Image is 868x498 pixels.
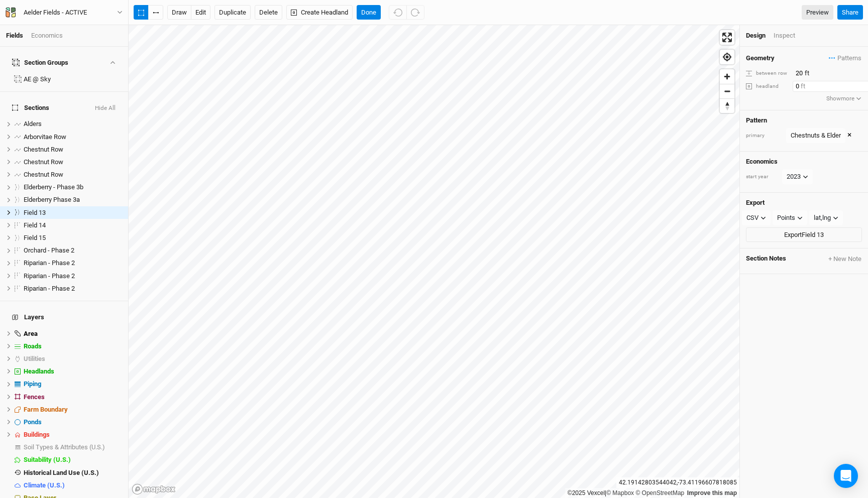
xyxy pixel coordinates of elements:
span: Elderberry Phase 3a [24,196,80,203]
button: Find my location [720,50,734,64]
button: Undo (^z) [389,5,407,20]
button: Done [357,5,381,20]
span: Utilities [24,355,45,362]
div: lat,lng [814,213,831,223]
span: Farm Boundary [24,406,68,413]
h4: Pattern [746,116,862,125]
h4: Geometry [746,54,775,62]
div: Riparian - Phase 2 [24,285,122,293]
button: Create Headland [286,5,353,20]
div: Ponds [24,418,122,426]
div: Open Intercom Messenger [834,464,858,488]
div: Soil Types & Attributes (U.S.) [24,443,122,451]
h4: Export [746,199,862,207]
span: Chestnut Row [24,146,63,153]
button: + New Note [828,255,862,264]
span: Soil Types & Attributes (U.S.) [24,443,105,451]
a: ©2025 Vexcel [568,489,605,496]
div: start year [746,173,781,181]
div: CSV [746,213,758,223]
div: Chestnuts & Elder [791,131,841,141]
div: Roads [24,342,122,350]
button: 2023 [782,169,813,184]
a: Mapbox logo [132,483,176,495]
span: Elderberry - Phase 3b [24,183,83,191]
button: Enter fullscreen [720,30,734,45]
a: Mapbox [606,489,634,496]
button: × [847,130,851,141]
div: Field 13 [24,209,122,217]
button: Delete [255,5,282,20]
div: Alders [24,120,122,128]
span: Piping [24,380,41,388]
button: edit [191,5,210,20]
span: Arborvitae Row [24,133,66,141]
span: Climate (U.S.) [24,481,65,489]
span: Buildings [24,431,50,438]
div: Chestnut Row [24,158,122,166]
span: Patterns [829,53,861,63]
button: Redo (^Z) [406,5,424,20]
span: Field 14 [24,221,46,229]
div: Design [746,31,766,40]
div: Climate (U.S.) [24,481,122,489]
span: Headlands [24,367,54,375]
div: headland [746,83,790,90]
button: Zoom out [720,84,734,98]
span: Suitability (U.S.) [24,456,71,463]
div: Section Groups [12,59,68,67]
div: Utilities [24,355,122,363]
a: OpenStreetMap [635,489,684,496]
span: Riparian - Phase 2 [24,285,75,292]
div: Buildings [24,431,122,439]
span: Riparian - Phase 2 [24,272,75,280]
div: Riparian - Phase 2 [24,272,122,280]
div: Chestnut Row [24,146,122,154]
div: Area [24,330,122,338]
span: Orchard - Phase 2 [24,246,74,254]
h4: Layers [6,307,122,327]
button: Chestnuts & Elder [786,128,845,143]
span: Ponds [24,418,42,426]
button: Showmore [826,94,862,104]
div: Suitability (U.S.) [24,456,122,464]
a: Fields [6,32,23,39]
button: lat,lng [809,210,843,225]
div: AE @ Sky [24,75,122,83]
button: Reset bearing to north [720,98,734,113]
span: Roads [24,342,42,350]
div: primary [746,132,781,140]
div: Field 14 [24,221,122,229]
div: Aelder Fields - ACTIVE [24,8,87,18]
div: Historical Land Use (U.S.) [24,469,122,477]
button: draw [167,5,191,20]
div: Farm Boundary [24,406,122,414]
span: Zoom out [720,84,734,98]
button: Show section groups [108,59,117,66]
button: Points [773,210,807,225]
div: Points [777,213,795,223]
span: Area [24,330,38,337]
a: Improve this map [687,489,737,496]
div: Piping [24,380,122,388]
button: Zoom in [720,69,734,84]
div: Inspect [774,31,809,40]
span: Chestnut Row [24,158,63,166]
button: Duplicate [214,5,251,20]
div: Orchard - Phase 2 [24,246,122,255]
button: Share [837,5,863,20]
div: Arborvitae Row [24,133,122,141]
a: Preview [802,5,833,20]
span: Section Notes [746,255,786,264]
div: Riparian - Phase 2 [24,259,122,267]
div: between row [746,70,790,77]
span: Chestnut Row [24,171,63,178]
div: Economics [31,31,63,40]
button: Patterns [828,53,862,64]
span: Field 13 [24,209,46,216]
button: ExportField 13 [746,227,862,242]
span: Fences [24,393,45,401]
